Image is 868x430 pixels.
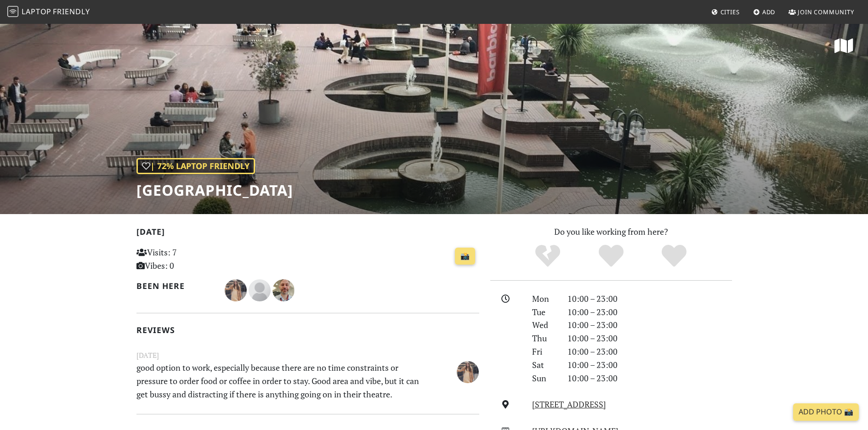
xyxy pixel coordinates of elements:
[136,158,255,174] div: | 72% Laptop Friendly
[527,318,562,332] div: Wed
[136,227,479,240] h2: [DATE]
[249,284,272,295] span: James Lowsley Williams
[532,399,606,410] a: [STREET_ADDRESS]
[527,292,562,306] div: Mon
[579,243,643,269] div: Yes
[720,8,740,16] span: Cities
[225,279,247,301] img: 4035-fatima.jpg
[249,279,271,301] img: blank-535327c66bd565773addf3077783bbfce4b00ec00e9fd257753287c682c7fa38.png
[136,181,293,199] h1: [GEOGRAPHIC_DATA]
[272,279,295,301] img: 1536-nicholas.jpg
[490,225,732,238] p: Do you like working from here?
[131,350,485,361] small: [DATE]
[53,6,90,17] span: Friendly
[457,361,479,383] img: 4035-fatima.jpg
[516,243,579,269] div: No
[272,284,295,295] span: Nicholas Wright
[527,332,562,345] div: Thu
[7,6,18,17] img: LaptopFriendly
[136,281,214,291] h2: Been here
[708,4,743,20] a: Cities
[455,248,475,265] a: 📸
[562,332,738,345] div: 10:00 – 23:00
[793,403,859,421] a: Add Photo 📸
[527,306,562,319] div: Tue
[527,372,562,385] div: Sun
[642,243,706,269] div: Definitely!
[131,361,426,401] p: good option to work, especially because there are no time constraints or pressure to order food o...
[762,8,776,16] span: Add
[457,365,479,376] span: Fátima González
[562,306,738,319] div: 10:00 – 23:00
[562,372,738,385] div: 10:00 – 23:00
[562,345,738,358] div: 10:00 – 23:00
[527,358,562,372] div: Sat
[527,345,562,358] div: Fri
[562,358,738,372] div: 10:00 – 23:00
[225,284,249,295] span: Fátima González
[136,325,479,335] h2: Reviews
[798,8,854,16] span: Join Community
[136,246,244,272] p: Visits: 7 Vibes: 0
[785,4,858,20] a: Join Community
[749,4,779,20] a: Add
[22,6,51,17] span: Laptop
[562,318,738,332] div: 10:00 – 23:00
[562,292,738,306] div: 10:00 – 23:00
[7,4,90,20] a: LaptopFriendly LaptopFriendly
